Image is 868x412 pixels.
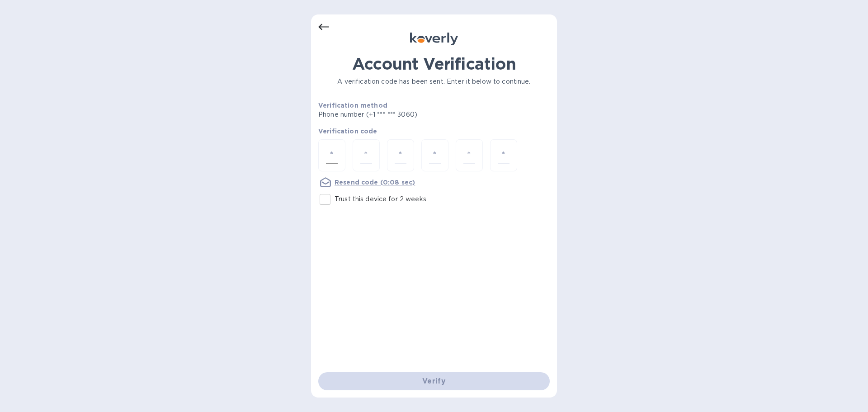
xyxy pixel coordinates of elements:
[318,54,550,73] h1: Account Verification
[335,194,426,204] p: Trust this device for 2 weeks
[318,102,387,109] b: Verification method
[318,77,550,86] p: A verification code has been sent. Enter it below to continue.
[318,127,550,136] p: Verification code
[318,110,486,119] p: Phone number (+1 *** *** 3060)
[335,179,415,186] u: Resend code (0:08 sec)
